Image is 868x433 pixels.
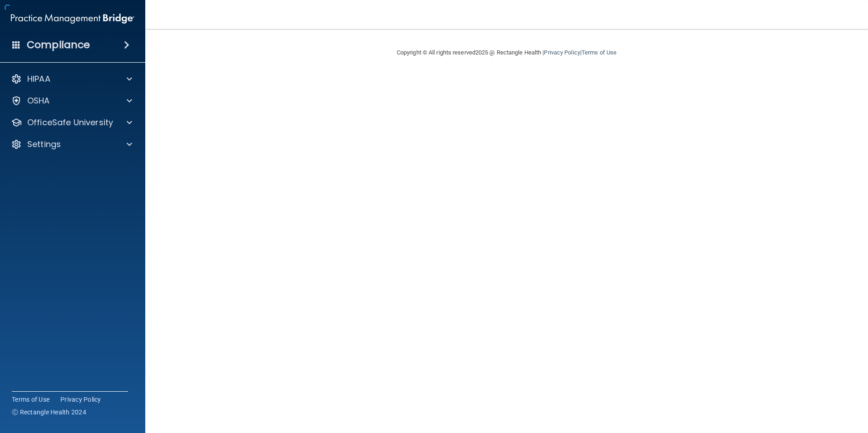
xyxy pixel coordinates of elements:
a: Privacy Policy [544,49,580,56]
p: OfficeSafe University [27,117,113,128]
a: OfficeSafe University [11,117,132,128]
h4: Compliance [27,39,90,51]
p: OSHA [27,95,50,106]
a: OSHA [11,95,132,106]
div: Copyright © All rights reserved 2025 @ Rectangle Health | | [341,38,672,67]
p: Settings [27,139,61,150]
a: Terms of Use [12,395,49,404]
span: Ⓒ Rectangle Health 2024 [12,408,86,417]
a: Terms of Use [582,49,616,56]
p: HIPAA [27,74,50,84]
img: PMB logo [11,10,134,28]
a: Privacy Policy [60,395,101,404]
a: HIPAA [11,74,132,84]
a: Settings [11,139,132,150]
